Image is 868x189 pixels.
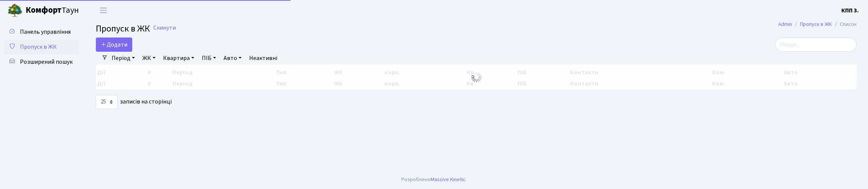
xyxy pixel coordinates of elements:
a: Період [109,52,138,64]
a: Розширений пошук [4,54,79,69]
a: Пропуск в ЖК [800,20,832,28]
a: Admin [778,20,792,28]
a: Авто [221,52,245,64]
span: Розширений пошук [20,58,73,66]
a: Пропуск в ЖК [4,39,79,54]
img: Обробка... [470,71,482,83]
li: Список [832,20,857,28]
span: Пропуск в ЖК [20,43,57,51]
a: Квартира [160,52,197,64]
a: Скинути [153,24,176,31]
div: Розроблено . [401,175,467,184]
img: logo.png [8,3,23,18]
select: записів на сторінці [96,95,118,109]
span: Панель управління [20,28,71,36]
a: Додати [96,37,132,52]
input: Пошук... [775,37,857,52]
a: КПП 3. [841,6,859,15]
nav: breadcrumb [767,16,868,32]
label: записів на сторінці [96,95,172,109]
a: ЖК [139,52,159,64]
a: Панель управління [4,24,79,39]
a: Неактивні [246,52,280,64]
a: ПІБ [199,52,219,64]
a: Massive Kinetic [431,175,466,183]
span: Додати [101,40,127,49]
span: Таун [26,4,79,17]
span: Пропуск в ЖК [96,22,150,35]
button: Переключити навігацію [94,4,113,16]
b: Комфорт [26,4,62,16]
b: КПП 3. [841,6,859,15]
